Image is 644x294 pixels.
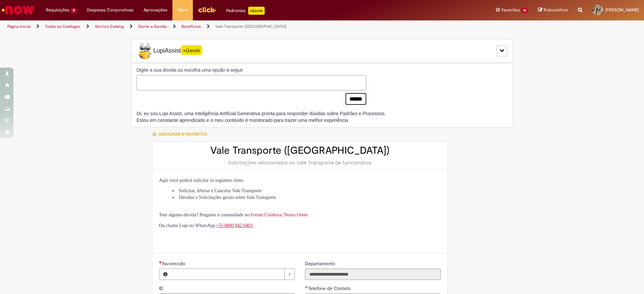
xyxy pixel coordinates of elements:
[144,7,167,13] span: Aprovações
[216,223,252,228] span: +55 0800 042 0403
[251,212,308,217] a: Forum Colabora: Nossa Gente
[172,194,441,201] li: Dúvidas e Solicitações gerais sobre Vale Transporte
[305,260,336,267] label: Somente leitura - Departamento
[159,178,244,183] span: Aqui você poderá solicitar os seguintes itens:
[131,39,513,63] div: LupiLupiAssist+GenAI
[45,24,80,29] a: Todos os Catálogos
[521,8,528,13] span: 14
[198,5,216,15] img: click_logo_yellow_360x200.png
[305,261,336,267] span: Somente leitura - Departamento
[544,7,568,13] span: Rascunhos
[501,7,520,13] span: Favoritos
[538,7,568,13] a: Rascunhos
[605,7,639,13] span: [PERSON_NAME]
[181,24,201,29] a: Benefícios
[159,145,441,156] h2: Vale Transporte ([GEOGRAPHIC_DATA])
[138,24,167,29] a: Gente e Gestão
[159,159,441,166] div: Solicitações relacionadas ao Vale Transporte de funcionários
[305,286,308,288] span: Obrigatório Preenchido
[71,8,77,13] span: 11
[159,132,207,137] span: Adicionar a Favoritos
[137,43,153,59] img: Lupi
[216,222,253,228] a: +55 0800 042 0403
[162,261,186,267] span: Necessários - Favorecido
[87,7,133,13] span: Despesas Corporativas
[226,7,265,15] div: Padroniza
[159,269,171,280] button: Favorecido, Visualizar este registro
[137,67,366,73] label: Digite a sua dúvida ou escolha uma opção a seguir
[159,212,308,217] span: Tem alguma dúvida? Pergunte à comunidade no:
[95,24,124,29] a: Service Catalog
[137,43,202,59] span: LupiAssist
[1,3,35,17] img: ServiceNow
[308,285,352,291] span: Telefone de Contato
[159,285,165,292] label: Somente leitura - ID
[7,24,31,29] a: Página inicial
[159,223,215,228] span: Ou chame Lupi no WhatsApp
[171,269,294,280] a: Limpar campo Favorecido
[177,7,188,13] span: More
[46,7,69,13] span: Requisições
[305,269,441,280] input: Departamento
[152,127,211,141] button: Adicionar a Favoritos
[248,7,265,15] p: +GenAi
[159,261,162,264] span: Necessários
[215,24,287,29] a: Vale Transporte ([GEOGRAPHIC_DATA])
[181,45,202,55] span: +GenAI
[137,110,386,124] div: Oi, eu sou Lupi Assist, uma Inteligência Artificial Generativa pronta para responder dúvidas sobr...
[172,188,441,194] li: Solicitar, Alterar e Cancelar Vale Transporte
[159,285,165,291] span: Somente leitura - ID
[5,20,424,33] ul: Trilhas de página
